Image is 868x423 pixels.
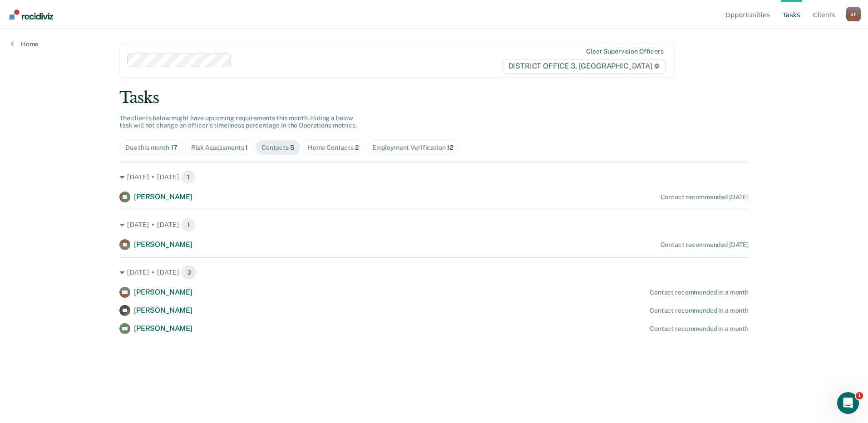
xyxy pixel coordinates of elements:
[447,144,453,151] span: 12
[650,289,749,296] div: Contact recommended in a month
[846,7,861,21] div: B F
[134,324,192,333] span: [PERSON_NAME]
[290,144,294,151] span: 5
[661,241,749,249] div: Contact recommended [DATE]
[11,40,38,48] a: Home
[134,192,192,201] span: [PERSON_NAME]
[119,265,749,280] div: [DATE] • [DATE] 3
[181,265,197,280] span: 3
[650,307,749,315] div: Contact recommended in a month
[650,325,749,333] div: Contact recommended in a month
[372,144,453,152] div: Employment Verification
[245,144,248,151] span: 1
[134,288,192,296] span: [PERSON_NAME]
[119,114,357,129] span: The clients below might have upcoming requirements this month. Hiding a below task will not chang...
[119,170,749,184] div: [DATE] • [DATE] 1
[125,144,178,152] div: Due this month
[10,10,53,20] img: Recidiviz
[134,240,192,249] span: [PERSON_NAME]
[119,217,749,232] div: [DATE] • [DATE] 1
[661,193,749,201] div: Contact recommended [DATE]
[261,144,294,152] div: Contacts
[355,144,359,151] span: 2
[503,59,666,74] span: DISTRICT OFFICE 3, [GEOGRAPHIC_DATA]
[308,144,359,152] div: Home Contacts
[586,48,663,55] div: Clear supervision officers
[181,217,196,232] span: 1
[846,7,861,21] button: Profile dropdown button
[119,89,749,107] div: Tasks
[837,392,859,414] iframe: Intercom live chat
[856,392,863,399] span: 1
[181,170,196,184] span: 1
[134,306,192,315] span: [PERSON_NAME]
[191,144,248,152] div: Risk Assessments
[171,144,178,151] span: 17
